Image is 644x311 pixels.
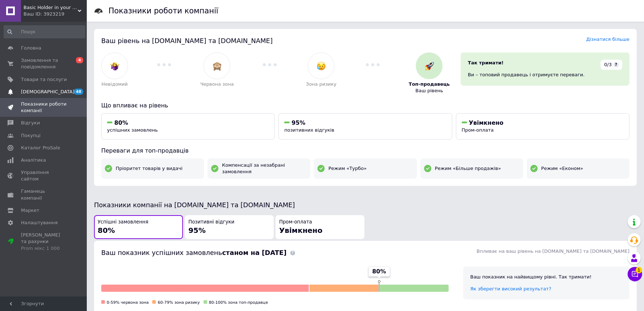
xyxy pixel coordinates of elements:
[21,207,39,214] span: Маркет
[628,267,642,281] button: Чат з покупцем1
[209,300,268,305] span: 80-100% зона топ-продавця
[98,226,115,235] span: 80%
[222,162,307,175] span: Компенсації за незабрані замовлення
[4,25,85,38] input: Пошук
[636,267,642,273] span: 1
[94,201,295,209] span: Показники компанії на [DOMAIN_NAME] та [DOMAIN_NAME]
[470,274,622,280] div: Ваш показник на найвищому рівні. Так тримати!
[468,72,622,78] div: Ви – топовий продавець і отримуєте переваги.
[21,120,40,126] span: Відгуки
[21,45,41,51] span: Головна
[21,245,67,252] div: Prom мікс 1 000
[409,81,450,88] span: Топ-продавець
[456,113,630,140] button: УвімкненоПром-оплата
[188,226,206,235] span: 95%
[101,147,189,154] span: Переваги для топ-продавців
[291,119,305,126] span: 95%
[469,119,504,126] span: Увімкнено
[435,165,501,172] span: Режим «Більше продажів»
[470,286,551,291] a: Як зберегти високий результат?
[477,248,630,254] span: Впливає на ваш рівень на [DOMAIN_NAME] та [DOMAIN_NAME]
[614,62,619,67] span: ?
[21,169,67,182] span: Управління сайтом
[101,113,275,140] button: 80%успішних замовлень
[200,81,234,88] span: Червона зона
[21,89,74,95] span: [DEMOGRAPHIC_DATA]
[158,300,200,305] span: 60-79% зона ризику
[462,127,494,133] span: Пром-оплата
[372,268,386,276] span: 80%
[108,7,218,15] h1: Показники роботи компанії
[601,60,622,70] div: 0/3
[21,232,67,252] span: [PERSON_NAME] та рахунки
[276,215,364,239] button: Пром-оплатаУвімкнено
[278,113,452,140] button: 95%позитивних відгуків
[107,127,158,133] span: успішних замовлень
[116,165,183,172] span: Пріоритет товарів у видачі
[21,220,58,226] span: Налаштування
[213,61,222,71] img: :see_no_evil:
[279,219,312,226] span: Пром-оплата
[21,157,46,163] span: Аналітика
[101,102,168,109] span: Що впливає на рівень
[415,88,443,94] span: Ваш рівень
[21,76,67,83] span: Товари та послуги
[21,57,67,70] span: Замовлення та повідомлення
[24,11,87,17] div: Ваш ID: 3923219
[306,81,337,88] span: Зона ризику
[102,81,128,88] span: Невідомий
[107,300,149,305] span: 0-59% червона зона
[114,119,128,126] span: 80%
[21,101,67,114] span: Показники роботи компанії
[24,4,78,11] span: Basic Holder in your car
[74,89,83,95] span: 48
[21,145,60,151] span: Каталог ProSale
[98,219,148,226] span: Успішні замовлення
[94,215,183,239] button: Успішні замовлення80%
[586,37,630,42] a: Дізнатися більше
[222,249,286,256] b: станом на [DATE]
[101,37,273,44] span: Ваш рівень на [DOMAIN_NAME] та [DOMAIN_NAME]
[188,219,234,226] span: Позитивні відгуки
[317,61,326,71] img: :disappointed_relieved:
[425,61,434,71] img: :rocket:
[468,60,504,65] span: Так тримати!
[279,226,323,235] span: Увімкнено
[110,61,119,71] img: :woman-shrugging:
[541,165,583,172] span: Режим «Економ»
[101,249,287,256] span: Ваш показник успішних замовлень
[284,127,334,133] span: позитивних відгуків
[76,57,83,63] span: 4
[21,188,67,201] span: Гаманець компанії
[185,215,274,239] button: Позитивні відгуки95%
[328,165,367,172] span: Режим «Турбо»
[21,132,40,139] span: Покупці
